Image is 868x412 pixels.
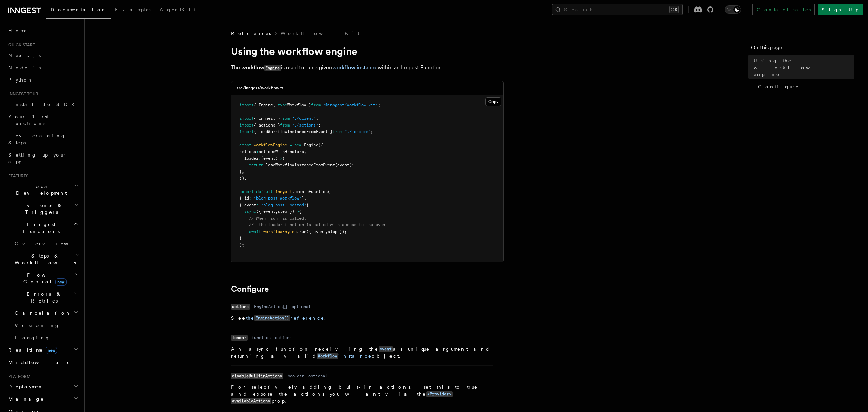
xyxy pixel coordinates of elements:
span: : [259,156,261,161]
span: { event [239,203,256,207]
code: actions [231,304,250,310]
span: Logging [15,335,50,340]
dd: EngineAction[] [254,304,288,309]
span: Install the SDK [8,102,79,107]
a: Install the SDK [5,98,80,111]
span: const [239,143,251,147]
span: AgentKit [160,7,196,12]
a: Versioning [12,319,80,332]
span: Setting up your app [8,152,67,164]
span: , [309,203,311,207]
a: Leveraging Steps [5,130,80,149]
a: Setting up your app [5,149,80,168]
span: { [282,156,285,161]
a: <Provider> [426,391,453,397]
code: event [379,346,393,352]
span: { [299,209,301,214]
span: from [333,129,342,134]
div: Inngest Functions [5,237,80,344]
span: new [55,278,67,286]
span: Inngest tour [5,91,38,97]
span: ; [371,129,373,134]
a: Next.js [5,49,80,61]
span: Documentation [50,7,107,12]
span: Next.js [8,53,41,58]
span: export [239,189,254,194]
dd: optional [308,373,327,379]
span: import [239,129,254,134]
span: import [239,103,254,107]
a: workflow instance [332,64,378,71]
button: Local Development [5,180,80,199]
span: ({ event [306,229,325,234]
button: Steps & Workflows [12,250,80,269]
span: : [256,203,259,207]
kbd: ⌘K [669,6,679,13]
span: from [280,116,290,121]
a: Using the workflow engine [751,55,854,80]
span: // the loader function is called with access to the event [249,222,387,227]
span: (event); [335,163,354,167]
a: Logging [12,332,80,344]
span: type [278,103,287,107]
span: actionsWithHandlers [259,149,304,154]
span: import [239,123,254,128]
span: step }) [278,209,294,214]
span: loadWorkflowInstanceFromEvent [266,163,335,167]
span: async [244,209,256,214]
p: See . [231,314,493,322]
span: : [249,196,251,201]
span: { id [239,196,249,201]
a: Workflowinstance [317,353,372,359]
dd: optional [292,304,311,309]
a: Configure [755,80,854,93]
code: Workflow [317,353,338,359]
span: Realtime [5,347,57,353]
a: Examples [111,2,156,18]
span: loader [244,156,259,161]
dd: boolean [288,373,304,379]
span: "blog-post-workflow" [254,196,301,201]
span: Leveraging Steps [8,133,66,145]
button: Cancellation [12,307,80,319]
span: from [280,123,290,128]
span: import [239,116,254,121]
span: // When `run` is called, [249,216,306,221]
span: Features [5,173,28,179]
span: inngest [275,189,292,194]
h1: Using the workflow engine [231,45,504,57]
code: EngineAction[] [254,315,290,321]
span: "./loaders" [344,129,371,134]
button: Inngest Functions [5,218,80,237]
a: Contact sales [752,4,815,15]
p: The workflow is used to run a given within an Inngest Function: [231,63,504,73]
p: An async function receiving the as unique argument and returning a valid object. [231,345,493,360]
a: Home [5,25,80,37]
span: Platform [5,374,31,379]
span: Cancellation [12,310,71,317]
span: } [306,203,309,207]
span: Flow Control [12,271,75,285]
span: new [294,143,301,147]
span: Middleware [5,359,70,366]
a: Workflow Kit [281,30,359,37]
span: Deployment [5,383,45,390]
span: Manage [5,396,44,402]
span: Overview [15,241,85,246]
a: Overview [12,237,80,250]
a: theEngineAction[]reference [246,315,324,321]
span: { Engine [254,103,273,107]
button: Deployment [5,381,80,393]
span: Errors & Retries [12,291,74,304]
button: Events & Triggers [5,199,80,218]
span: .createFunction [292,189,328,194]
span: from [311,103,321,107]
button: Copy [485,97,501,106]
button: Flow Controlnew [12,269,80,288]
span: => [294,209,299,214]
span: ); [239,242,244,247]
code: availableActions [231,398,271,404]
span: { loadWorkflowInstanceFromEvent } [254,129,333,134]
span: default [256,189,273,194]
